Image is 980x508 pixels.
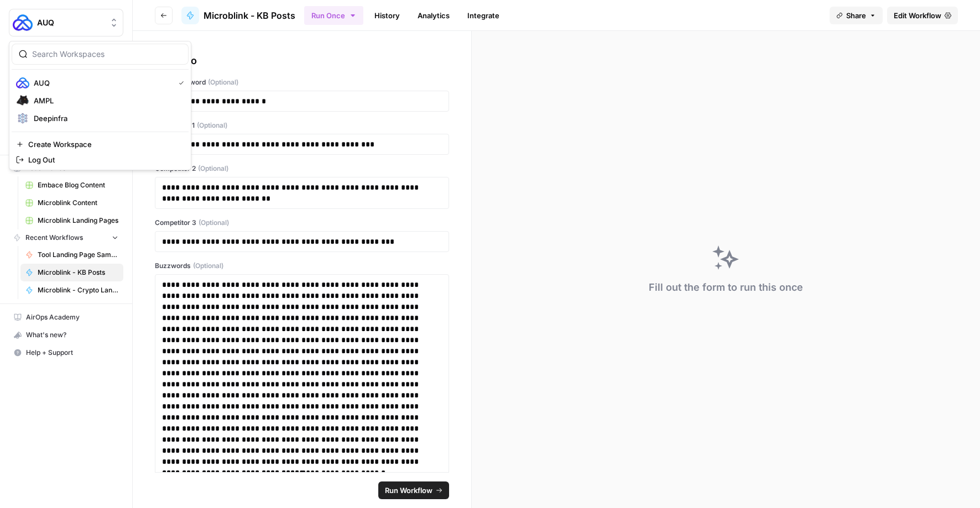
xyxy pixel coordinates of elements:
[20,264,123,281] a: Microblink - KB Posts
[204,9,295,22] span: Microblink - KB Posts
[198,164,228,174] span: (Optional)
[385,485,432,496] span: Run Workflow
[32,49,181,60] input: Search Workspaces
[34,95,180,106] span: AMPL
[155,53,449,69] div: SEO Info
[9,9,123,36] button: Workspace: AUQ
[649,280,803,295] div: Fill out the form to run this once
[887,7,958,24] a: Edit Workflow
[26,312,118,322] span: AirOps Academy
[155,218,449,228] label: Competitor 3
[830,7,883,24] button: Share
[28,154,180,165] span: Log Out
[155,121,449,130] label: Competitor 1
[9,308,123,326] a: AirOps Academy
[12,152,189,167] a: Log Out
[16,112,29,125] img: Deepinfra Logo
[20,212,123,229] a: Microblink Landing Pages
[193,261,223,271] span: (Optional)
[38,250,118,260] span: Tool Landing Page Sample - AB
[304,6,363,25] button: Run Once
[38,285,118,295] span: Microblink - Crypto Landing Page
[199,218,229,228] span: (Optional)
[37,17,104,28] span: AUQ
[461,7,506,24] a: Integrate
[38,180,118,190] span: Embace Blog Content
[26,348,118,358] span: Help + Support
[368,7,406,24] a: History
[181,7,295,24] a: Microblink - KB Posts
[155,164,449,174] label: Competitor 2
[38,268,118,277] span: Microblink - KB Posts
[12,137,189,152] a: Create Workspace
[9,41,191,170] div: Workspace: AUQ
[208,77,238,87] span: (Optional)
[411,7,456,24] a: Analytics
[9,327,123,343] div: What's new?
[9,344,123,362] button: Help + Support
[34,77,170,88] span: AUQ
[846,10,866,21] span: Share
[197,121,227,130] span: (Optional)
[9,229,123,246] button: Recent Workflows
[38,216,118,226] span: Microblink Landing Pages
[34,113,180,124] span: Deepinfra
[13,13,33,33] img: AUQ Logo
[16,94,29,107] img: AMPL Logo
[20,281,123,299] a: Microblink - Crypto Landing Page
[378,481,449,499] button: Run Workflow
[894,10,941,21] span: Edit Workflow
[28,139,180,150] span: Create Workspace
[38,198,118,208] span: Microblink Content
[155,261,449,271] label: Buzzwords
[155,77,449,87] label: Target Keyword
[20,176,123,194] a: Embace Blog Content
[25,233,83,243] span: Recent Workflows
[16,76,29,90] img: AUQ Logo
[9,326,123,344] button: What's new?
[20,246,123,264] a: Tool Landing Page Sample - AB
[20,194,123,212] a: Microblink Content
